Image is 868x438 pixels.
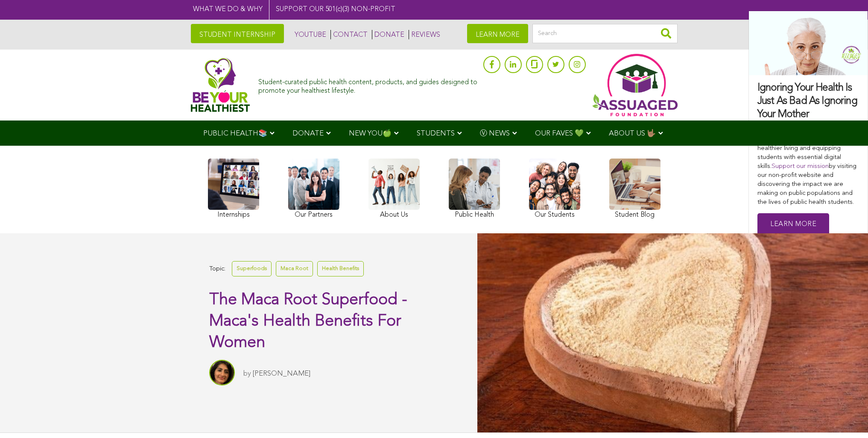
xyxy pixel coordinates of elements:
[209,360,235,385] img: Sitara Darvish
[203,130,267,137] span: PUBLIC HEALTH📚
[209,292,407,351] span: The Maca Root Superfood - Maca's Health Benefits For Women
[209,263,225,275] span: Topic:
[253,370,310,377] a: [PERSON_NAME]
[258,74,479,95] div: Student-curated public health content, products, and guides designed to promote your healthiest l...
[232,261,272,276] a: Superfoods
[349,130,392,137] span: NEW YOU🍏
[276,261,313,276] a: Maca Root
[191,121,678,146] div: Navigation Menu
[417,130,455,137] span: STUDENTS
[372,30,404,39] a: DONATE
[243,370,251,377] span: by
[757,213,829,236] a: Learn More
[409,30,440,39] a: REVIEWS
[292,130,324,137] span: DONATE
[191,24,284,43] a: STUDENT INTERNSHIP
[317,261,364,276] a: Health Benefits
[330,30,368,39] a: CONTACT
[191,58,250,112] img: Assuaged
[609,130,656,137] span: ABOUT US 🤟🏽
[467,24,528,43] a: LEARN MORE
[531,60,537,68] img: glassdoor
[825,397,868,438] iframe: Chat Widget
[480,130,510,137] span: Ⓥ NEWS
[292,30,326,39] a: YOUTUBE
[592,54,678,116] img: Assuaged App
[535,130,584,137] span: OUR FAVES 💚
[532,24,678,43] input: Search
